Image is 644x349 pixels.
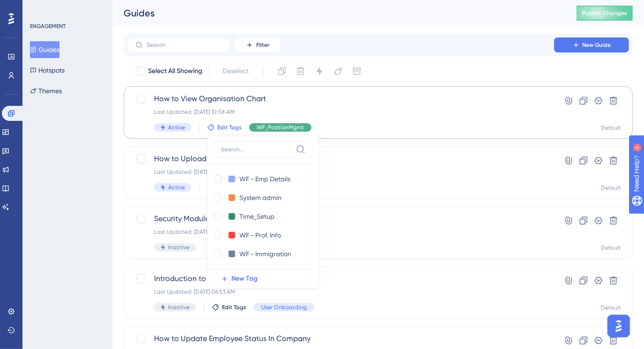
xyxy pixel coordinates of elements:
[30,41,59,58] button: Guides
[22,2,59,14] span: Need Help?
[239,230,283,241] input: New Tag
[154,153,527,164] span: How to Upload Company Documents
[148,66,202,77] span: Select All Showing
[154,93,527,104] span: How to View Organisation Chart
[605,312,633,340] iframe: UserGuiding AI Assistant Launcher
[154,333,527,344] span: How to Update Employee Status In Company
[554,37,629,52] button: New Guide
[30,22,66,30] div: ENGAGEMENT
[222,66,249,77] span: Deselect
[577,6,633,21] button: Publish Changes
[168,124,185,131] span: Active
[214,63,257,80] button: Deselect
[154,108,527,116] div: Last Updated: [DATE] 10:58 AM
[231,273,258,284] span: New Tag
[207,124,242,131] button: Edit Tags
[30,62,65,79] button: Hotspots
[168,184,185,191] span: Active
[168,244,190,251] span: Inactive
[257,124,304,131] span: WF_PositionMgmt
[239,192,283,204] input: New Tag
[222,304,246,311] span: Edit Tags
[261,304,307,311] span: User Onboarding
[601,244,621,252] div: Default
[147,42,222,48] input: Search
[124,7,553,20] div: Guides
[212,304,246,311] button: Edit Tags
[154,288,527,296] div: Last Updated: [DATE] 06:53 AM
[154,213,527,224] span: Security Module Welcome
[154,273,527,284] span: Introduction to My Task and To Do List
[601,184,621,192] div: Default
[239,267,279,279] input: New Tag
[217,124,242,131] span: Edit Tags
[221,146,292,153] input: Search...
[601,124,621,132] div: Default
[239,211,277,223] input: New Tag
[239,248,294,260] input: New Tag
[65,5,68,12] div: 4
[583,41,611,49] span: New Guide
[30,82,62,99] button: Themes
[601,304,621,312] div: Default
[213,269,319,288] button: New Tag
[154,228,527,236] div: Last Updated: [DATE] 03:06 AM
[256,41,269,49] span: Filter
[154,168,527,176] div: Last Updated: [DATE] 10:58 AM
[582,9,627,17] span: Publish Changes
[234,37,281,52] button: Filter
[168,304,190,311] span: Inactive
[239,173,293,185] input: New Tag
